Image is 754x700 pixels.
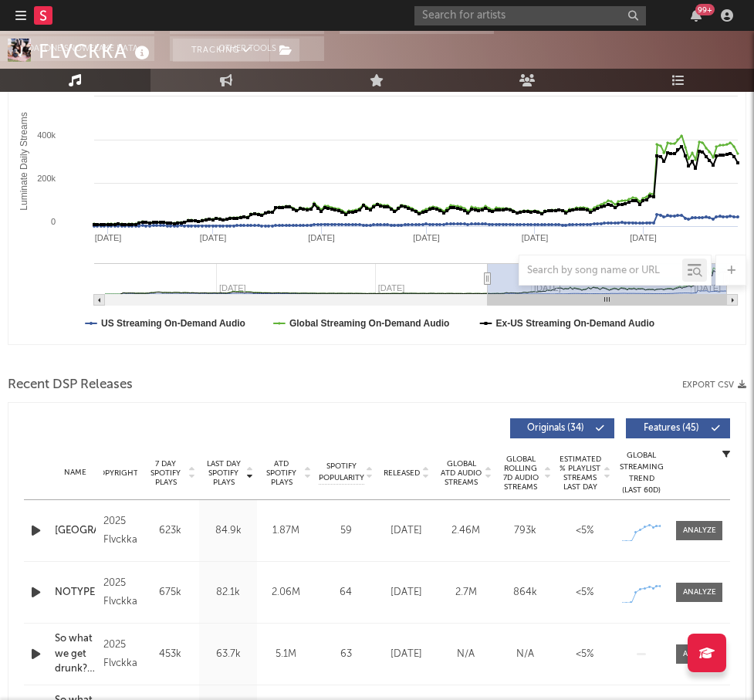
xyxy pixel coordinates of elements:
text: Global Streaming On-Demand Audio [289,318,450,329]
div: 2.06M [261,585,311,600]
text: [DATE] [522,233,549,242]
div: 623k [145,523,195,539]
div: 675k [145,585,195,600]
button: Tracking [173,39,269,62]
div: <5% [559,647,610,662]
span: Recent DSP Releases [8,376,133,394]
text: [DATE] [413,233,440,242]
div: [DATE] [380,585,432,600]
button: Export CSV [682,380,746,390]
div: FLVCKKA [39,39,154,64]
span: Copyright [93,468,138,478]
div: 2.46M [440,523,492,539]
div: 453k [145,647,195,662]
div: N/A [440,647,492,662]
div: 1.87M [261,523,311,539]
div: 63 [319,647,373,662]
text: [DATE] [95,233,122,242]
text: US Streaming On-Demand Audio [101,318,245,329]
span: ATD Spotify Plays [261,459,302,487]
text: 200k [37,174,56,183]
input: Search by song name or URL [519,265,682,277]
span: Last Day Spotify Plays [203,459,244,487]
div: 5.1M [261,647,311,662]
span: Features ( 45 ) [636,424,707,433]
div: [DATE] [380,647,432,662]
div: 82.1k [203,585,253,600]
span: Originals ( 34 ) [520,424,591,433]
span: Estimated % Playlist Streams Last Day [559,455,601,492]
text: 400k [37,130,56,140]
div: 59 [319,523,373,539]
span: Spotify Popularity [319,461,364,484]
text: [DATE] [308,233,335,242]
button: Originals(34) [510,418,614,438]
button: 99+ [691,9,702,22]
span: Global ATD Audio Streams [440,459,482,487]
input: Search for artists [414,6,646,25]
div: <5% [559,523,610,539]
div: Name [55,467,96,479]
div: 2.7M [440,585,492,600]
a: [GEOGRAPHIC_DATA] [55,523,96,539]
div: <5% [559,585,610,600]
div: 64 [319,585,373,600]
text: Luminate Daily Streams [19,112,29,210]
div: 793k [499,523,551,539]
div: 2025 Flvckka [103,636,137,673]
a: So what we get drunk? - Extended Version [55,631,96,677]
text: [DATE] [630,233,657,242]
div: 2025 Flvckka [103,512,137,550]
span: 7 Day Spotify Plays [145,459,186,487]
div: 63.7k [203,647,253,662]
a: NOTYPE [55,585,96,600]
svg: Luminate Daily Consumption [8,36,746,344]
div: [DATE] [380,523,432,539]
div: 2025 Flvckka [103,574,137,611]
text: [DATE] [200,233,227,242]
text: Ex-US Streaming On-Demand Audio [496,318,655,329]
button: Features(45) [626,418,730,438]
span: Released [384,468,420,478]
div: Global Streaming Trend (Last 60D) [618,450,664,496]
div: 864k [499,585,551,600]
span: Global Rolling 7D Audio Streams [499,455,542,492]
div: 99 + [695,4,715,15]
div: 84.9k [203,523,253,539]
div: N/A [499,647,551,662]
text: 0 [51,217,56,226]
